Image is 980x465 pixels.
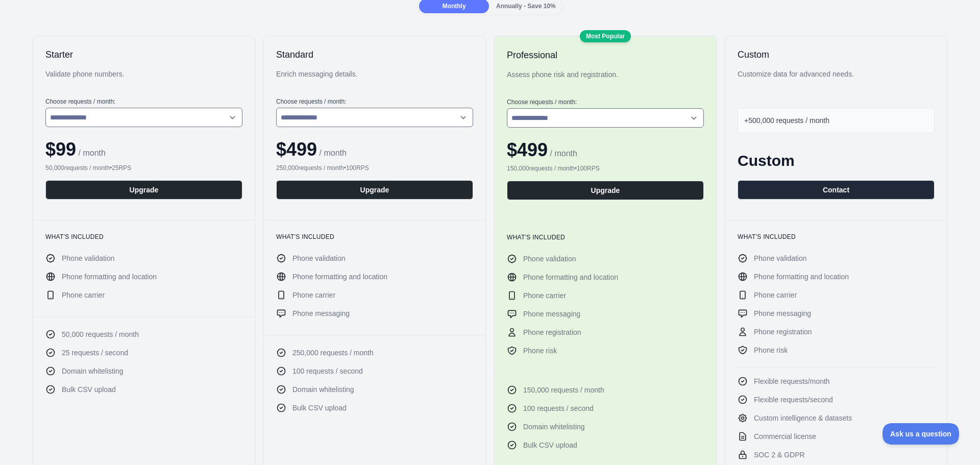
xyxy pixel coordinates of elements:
[507,233,704,241] h3: What's included
[738,233,935,241] h3: What's included
[754,253,807,263] span: Phone validation
[523,254,576,264] span: Phone validation
[883,423,960,445] iframe: Help Scout Beacon - Open
[276,233,473,241] h3: What's included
